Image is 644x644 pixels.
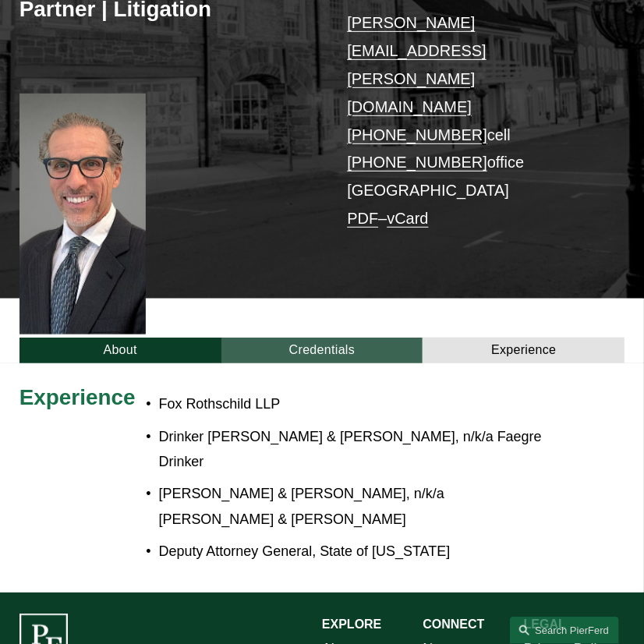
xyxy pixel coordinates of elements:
a: About [19,338,221,363]
p: cell office [GEOGRAPHIC_DATA] – [347,9,600,234]
p: Deputy Attorney General, State of [US_STATE] [159,539,550,564]
a: vCard [387,210,428,227]
strong: EXPLORE [322,617,381,631]
a: [PHONE_NUMBER] [347,126,487,143]
a: [PHONE_NUMBER] [347,154,487,171]
a: PDF [347,210,378,227]
p: [PERSON_NAME] & [PERSON_NAME], n/k/a [PERSON_NAME] & [PERSON_NAME] [159,481,550,532]
a: Credentials [221,338,423,363]
a: Experience [423,338,625,363]
a: Search this site [510,617,619,644]
span: Experience [19,385,136,409]
p: Fox Rothschild LLP [159,391,550,416]
p: Drinker [PERSON_NAME] & [PERSON_NAME], n/k/a Faegre Drinker [159,424,550,475]
a: [PERSON_NAME][EMAIL_ADDRESS][PERSON_NAME][DOMAIN_NAME] [347,14,487,115]
strong: CONNECT [423,617,484,631]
